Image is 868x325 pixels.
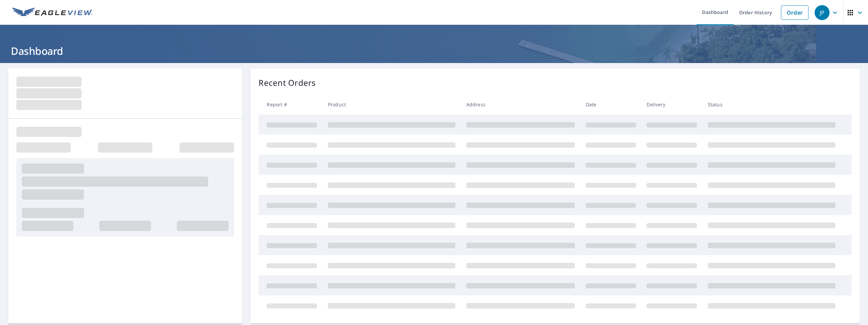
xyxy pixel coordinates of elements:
p: Recent Orders [258,77,316,89]
h1: Dashboard [8,44,860,58]
a: Order [781,5,808,20]
th: Delivery [641,94,702,114]
th: Status [702,94,841,114]
th: Date [580,94,641,114]
img: EV Logo [12,7,93,18]
div: JP [815,5,830,20]
th: Product [322,94,461,114]
th: Report # [258,94,322,114]
th: Address [461,94,580,114]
